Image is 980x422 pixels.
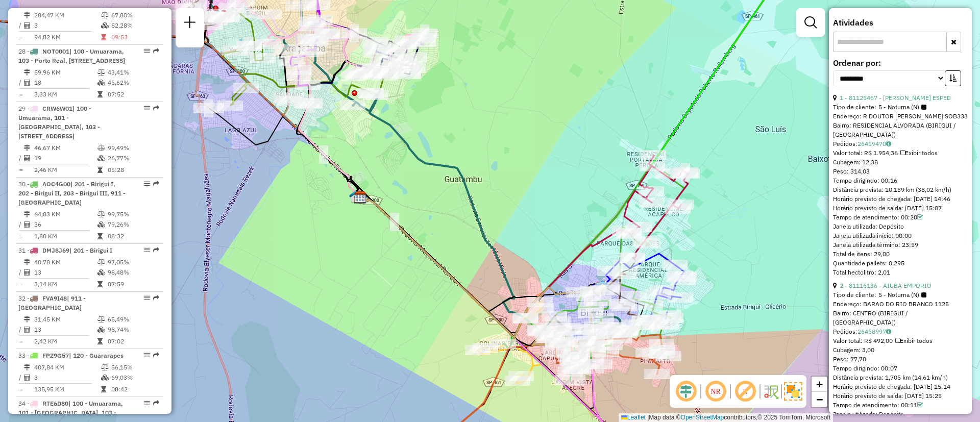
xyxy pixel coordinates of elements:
[878,290,926,300] span: 5 - Noturna (N)
[833,231,968,240] div: Janela utilizada início: 00:00
[833,240,968,250] div: Janela utilizada término: 23:59
[833,148,968,158] div: Valor total: R$ 1.954,36
[153,181,159,187] em: Rota exportada
[833,300,968,309] div: Endereço: BARAO DO RIO BRANCO 1125
[24,316,30,322] i: Distância Total
[101,375,109,381] i: % de utilização da cubagem
[24,22,30,29] i: Total de Atividades
[24,155,30,161] i: Total de Atividades
[97,327,105,333] i: % de utilização da cubagem
[812,377,827,392] a: Zoom in
[144,105,150,111] em: Opções
[34,20,101,31] td: 3
[18,325,23,335] td: /
[354,191,367,204] img: CDD Araçatuba
[107,314,159,325] td: 65,49%
[703,379,728,404] span: Ocultar NR
[42,294,67,302] span: FVA9I48
[107,78,159,88] td: 45,62%
[107,153,159,163] td: 26,77%
[833,382,968,391] div: Horário previsto de chegada: [DATE] 15:14
[107,143,159,153] td: 99,49%
[34,325,97,335] td: 13
[144,48,150,54] em: Opções
[144,247,150,253] em: Opções
[900,149,938,157] span: Exibir todos
[101,34,106,40] i: Tempo total em rota
[621,414,646,421] a: Leaflet
[895,337,933,344] span: Exibir todos
[111,32,159,42] td: 09:53
[97,155,105,161] i: % de utilização da cubagem
[833,250,968,259] div: Total de itens: 29,00
[97,259,105,265] i: % de utilização do peso
[674,379,698,404] span: Ocultar deslocamento
[97,211,105,217] i: % de utilização do peso
[18,384,23,394] td: =
[101,22,109,29] i: % de utilização da cubagem
[24,259,30,265] i: Distância Total
[24,80,30,86] i: Total de Atividades
[800,12,821,33] a: Exibir filtros
[153,400,159,406] em: Rota exportada
[833,401,968,410] div: Tempo de atendimento: 00:11
[97,80,105,86] i: % de utilização da cubagem
[18,180,126,206] span: 30 -
[833,167,870,175] span: Peso: 314,03
[107,257,159,267] td: 97,05%
[886,141,891,147] i: Observações
[107,209,159,219] td: 99,75%
[840,282,932,289] a: 2 - 81116136 - AIUBA EMPORIO
[24,69,30,76] i: Distância Total
[34,143,97,153] td: 46,67 KM
[111,373,159,383] td: 69,03%
[101,12,109,18] i: % de utilização do peso
[833,176,968,185] div: Tempo dirigindo: 00:16
[917,401,923,409] a: Com service time
[18,47,125,64] span: | 100 - Umuarama, 103 - Porto Real, [STREET_ADDRESS]
[681,414,724,421] a: OpenStreetMap
[144,400,150,406] em: Opções
[107,67,159,78] td: 43,41%
[18,336,23,346] td: =
[34,231,97,241] td: 1,80 KM
[18,279,23,289] td: =
[24,375,30,381] i: Total de Atividades
[107,336,159,346] td: 07:02
[596,280,609,293] img: BIRIGUI
[833,121,968,139] div: Bairro: RESIDENCIAL ALVORADA (BIRIGUI / [GEOGRAPHIC_DATA])
[18,105,100,140] span: 29 -
[144,352,150,358] em: Opções
[111,10,159,20] td: 67,80%
[733,379,757,404] span: Exibir rótulo
[69,246,112,254] span: | 201 - Birigui I
[18,352,124,359] span: 33 -
[833,336,968,345] div: Valor total: R$ 492,00
[97,167,103,173] i: Tempo total em rota
[833,259,968,268] div: Quantidade pallets: 0,295
[833,57,968,69] label: Ordenar por:
[833,158,878,166] span: Cubagem: 12,38
[97,316,105,322] i: % de utilização do peso
[24,364,30,370] i: Distância Total
[833,327,968,336] div: Pedidos:
[97,269,105,276] i: % de utilização da cubagem
[833,373,968,382] div: Distância prevista: 1,705 km (14,61 km/h)
[878,103,926,112] span: 5 - Noturna (N)
[97,91,103,97] i: Tempo total em rota
[833,410,968,419] div: Janela utilizada: Depósito
[840,94,951,102] a: 1 - 81125467 - [PERSON_NAME] ESPED
[857,328,891,335] a: 26458997
[18,246,112,254] span: 31 -
[24,12,30,18] i: Distância Total
[24,327,30,333] i: Total de Atividades
[784,382,802,401] img: Exibir/Ocultar setores
[34,10,101,20] td: 284,47 KM
[153,105,159,111] em: Rota exportada
[857,140,891,147] a: 26459470
[886,329,891,335] i: Observações
[107,89,159,100] td: 07:52
[144,181,150,187] em: Opções
[153,48,159,54] em: Rota exportada
[833,204,968,213] div: Horário previsto de saída: [DATE] 15:07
